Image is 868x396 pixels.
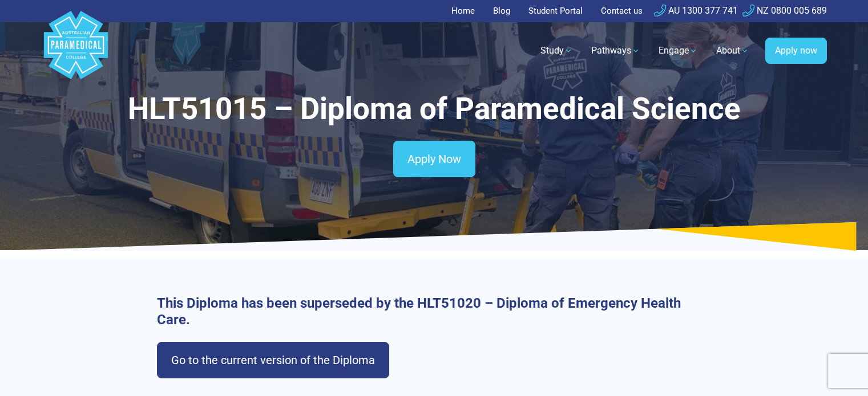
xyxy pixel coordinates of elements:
h3: This Diploma has been superseded by the HLT51020 – Diploma of Emergency Health Care. [157,295,711,328]
a: Pathways [584,35,647,67]
a: Australian Paramedical College [42,22,110,80]
a: AU 1300 377 741 [654,5,738,16]
a: Engage [652,35,705,67]
a: NZ 0800 005 689 [742,5,827,16]
a: Go to the current version of the Diploma [157,342,389,378]
a: Study [534,35,580,67]
a: Apply Now [393,141,475,177]
h1: HLT51015 – Diploma of Paramedical Science [100,91,768,127]
a: Apply now [765,38,827,64]
a: About [709,35,756,67]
